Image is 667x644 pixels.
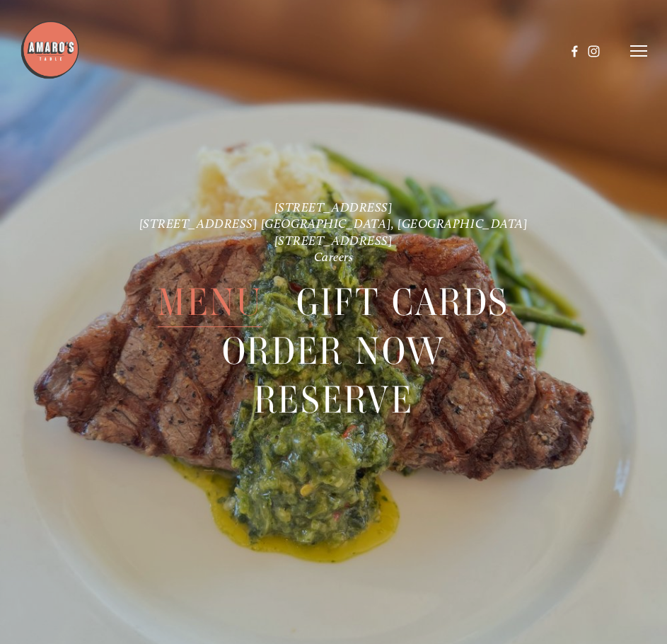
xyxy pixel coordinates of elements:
a: [STREET_ADDRESS] [GEOGRAPHIC_DATA], [GEOGRAPHIC_DATA] [139,217,528,231]
a: [STREET_ADDRESS] [274,200,393,214]
a: Order Now [222,328,446,376]
a: Reserve [254,376,414,425]
img: Amaro's Table [20,20,80,80]
a: Menu [158,279,263,327]
a: [STREET_ADDRESS] [274,233,393,248]
a: Gift Cards [296,279,510,327]
a: Careers [314,249,354,264]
